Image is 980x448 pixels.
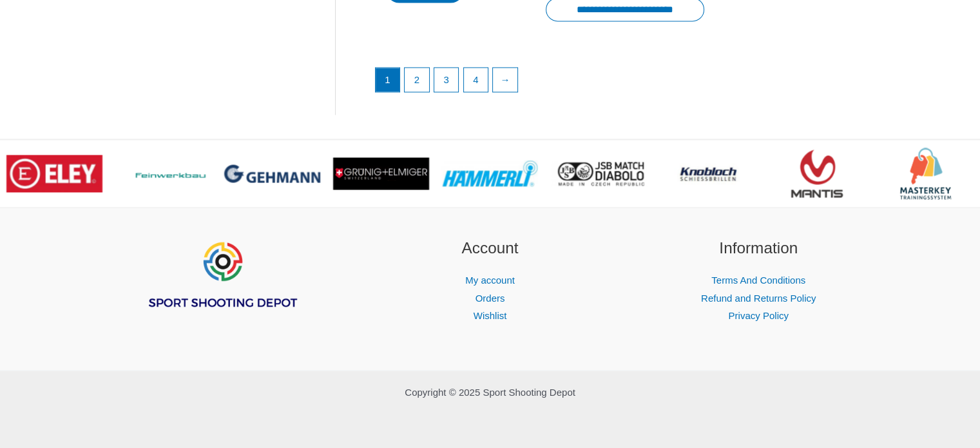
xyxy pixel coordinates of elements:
a: Page 3 [434,68,459,92]
img: brand logo [6,155,102,192]
a: Page 4 [464,68,488,92]
a: Terms And Conditions [711,275,805,286]
p: Copyright © 2025 Sport Shooting Depot [104,384,877,402]
span: Page 1 [376,68,400,92]
nav: Information [640,271,877,326]
a: Page 2 [405,68,429,92]
a: My account [465,275,515,286]
aside: Footer Widget 3 [640,237,877,325]
aside: Footer Widget 1 [104,237,340,341]
a: → [493,68,517,92]
a: Refund and Returns Policy [701,293,816,304]
a: Privacy Policy [728,310,788,321]
h2: Account [372,237,608,260]
aside: Footer Widget 2 [372,237,608,325]
nav: Account [372,271,608,326]
h2: Information [640,237,877,260]
a: Wishlist [474,310,507,321]
a: Orders [476,293,505,304]
nav: Product Pagination [374,67,876,99]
